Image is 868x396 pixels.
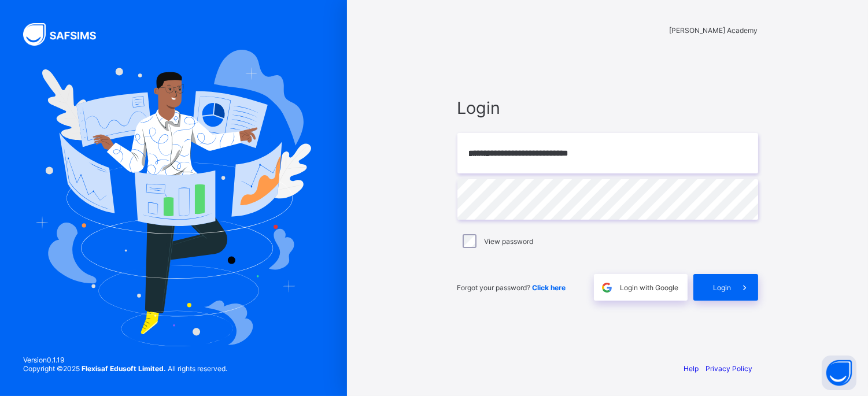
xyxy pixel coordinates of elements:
span: Login [714,283,732,292]
img: Hero Image [36,50,311,346]
span: Version 0.1.19 [23,356,227,364]
a: Privacy Policy [706,364,753,373]
a: Help [684,364,699,373]
img: SAFSIMS Logo [23,23,110,46]
span: [PERSON_NAME] Academy [670,26,758,35]
img: google.396cfc9801f0270233282035f929180a.svg [600,281,614,294]
span: Login [457,98,758,118]
span: Forgot your password? [457,283,566,292]
label: View password [485,237,534,246]
button: Open asap [822,356,856,390]
a: Click here [533,283,566,292]
span: Copyright © 2025 All rights reserved. [23,364,227,373]
strong: Flexisaf Edusoft Limited. [82,364,166,373]
span: Login with Google [620,283,679,292]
